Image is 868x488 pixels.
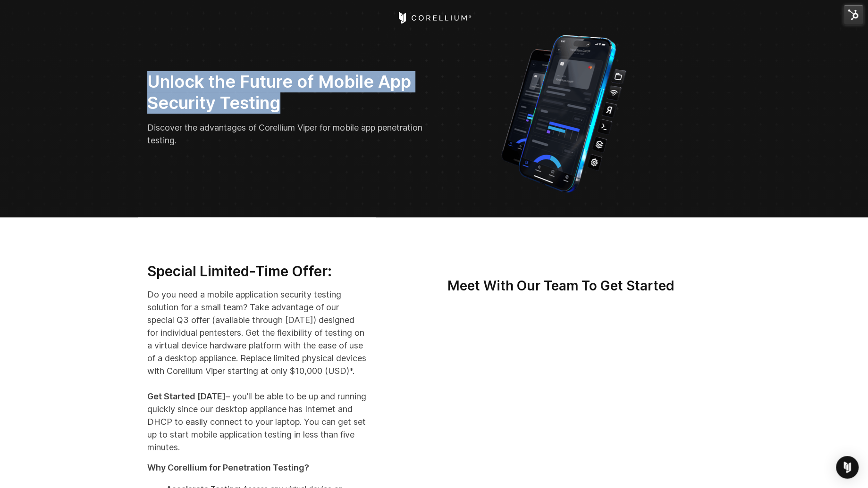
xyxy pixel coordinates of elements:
h3: Special Limited-Time Offer: [147,263,367,281]
a: Corellium Home [396,12,472,24]
h2: Unlock the Future of Mobile App Security Testing [147,71,428,114]
img: HubSpot Tools Menu Toggle [843,5,863,25]
p: Do you need a mobile application security testing solution for a small team? Take advantage of ou... [147,288,367,454]
strong: Get Started [DATE] [147,391,226,401]
img: Corellium_VIPER_Hero_1_1x [493,30,635,195]
strong: Meet With Our Team To Get Started [447,278,674,294]
strong: Why Corellium for Penetration Testing? [147,463,309,472]
div: Open Intercom Messenger [836,456,859,479]
span: Discover the advantages of Corellium Viper for mobile app penetration testing. [147,123,422,145]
